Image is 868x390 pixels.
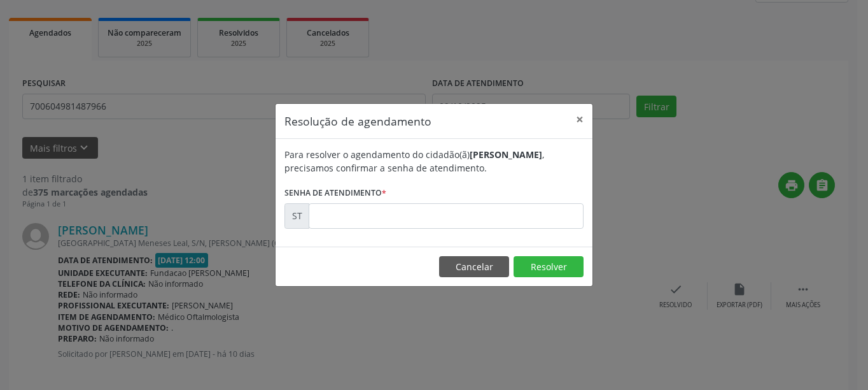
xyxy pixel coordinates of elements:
button: Resolver [514,256,584,278]
div: Para resolver o agendamento do cidadão(ã) , precisamos confirmar a senha de atendimento. [284,148,584,175]
b: [PERSON_NAME] [470,148,542,161]
button: Close [567,104,592,135]
label: Senha de atendimento [284,184,386,203]
h5: Resolução de agendamento [284,113,431,129]
div: ST [284,203,309,229]
button: Cancelar [439,256,509,278]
